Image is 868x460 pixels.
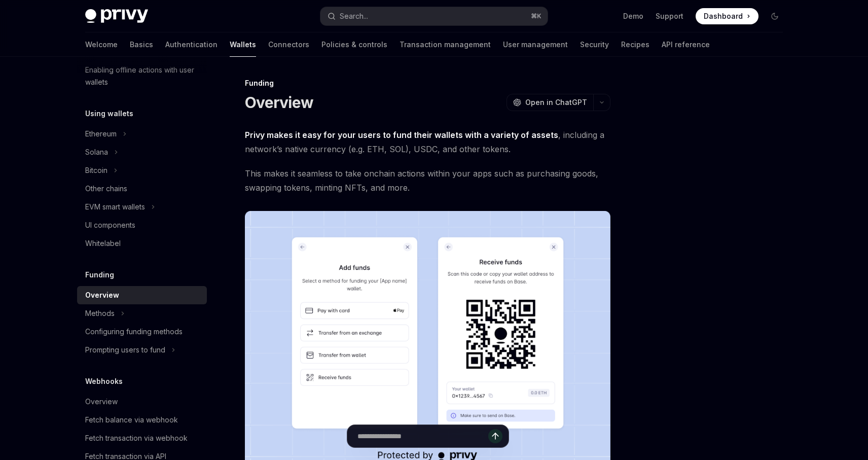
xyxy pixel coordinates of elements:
[85,164,107,176] div: Bitcoin
[704,11,743,21] span: Dashboard
[85,307,115,320] div: Methods
[77,393,207,411] a: Overview
[230,32,256,57] a: Wallets
[85,269,114,281] h5: Funding
[77,429,207,447] a: Fetch transaction via webhook
[85,237,121,250] div: Whitelabel
[623,11,643,21] a: Demo
[85,432,188,444] div: Fetch transaction via webhook
[77,143,207,161] button: Toggle Solana section
[503,32,568,57] a: User management
[77,216,207,234] a: UI components
[85,326,183,338] div: Configuring funding methods
[245,166,610,195] span: This makes it seamless to take onchain actions within your apps such as purchasing goods, swappin...
[165,32,218,57] a: Authentication
[767,8,783,24] button: Toggle dark mode
[85,344,165,356] div: Prompting users to fund
[656,11,683,21] a: Support
[621,32,649,57] a: Recipes
[85,375,123,387] h5: Webhooks
[507,94,593,111] button: Open in ChatGPT
[320,7,548,25] button: Open search
[340,10,368,22] div: Search...
[85,64,201,88] div: Enabling offline actions with user wallets
[77,411,207,429] a: Fetch balance via webhook
[130,32,153,57] a: Basics
[531,12,541,20] span: ⌘ K
[400,32,491,57] a: Transaction management
[77,304,207,323] button: Toggle Methods section
[488,429,502,443] button: Send message
[77,180,207,198] a: Other chains
[85,289,119,301] div: Overview
[77,125,207,143] button: Toggle Ethereum section
[245,128,610,156] span: , including a network’s native currency (e.g. ETH, SOL), USDC, and other tokens.
[77,323,207,341] a: Configuring funding methods
[268,32,309,57] a: Connectors
[85,9,148,23] img: dark logo
[77,198,207,216] button: Toggle EVM smart wallets section
[77,161,207,180] button: Toggle Bitcoin section
[696,8,758,24] a: Dashboard
[85,183,127,195] div: Other chains
[245,78,610,88] div: Funding
[245,93,313,112] h1: Overview
[85,128,117,140] div: Ethereum
[662,32,710,57] a: API reference
[245,130,558,140] strong: Privy makes it easy for your users to fund their wallets with a variety of assets
[85,108,133,120] h5: Using wallets
[77,234,207,253] a: Whitelabel
[525,97,587,108] span: Open in ChatGPT
[85,396,118,408] div: Overview
[85,201,145,213] div: EVM smart wallets
[580,32,609,57] a: Security
[77,341,207,359] button: Toggle Prompting users to fund section
[77,61,207,91] a: Enabling offline actions with user wallets
[85,32,118,57] a: Welcome
[85,146,108,158] div: Solana
[357,425,488,447] input: Ask a question...
[85,219,135,231] div: UI components
[85,414,178,426] div: Fetch balance via webhook
[321,32,387,57] a: Policies & controls
[77,286,207,304] a: Overview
